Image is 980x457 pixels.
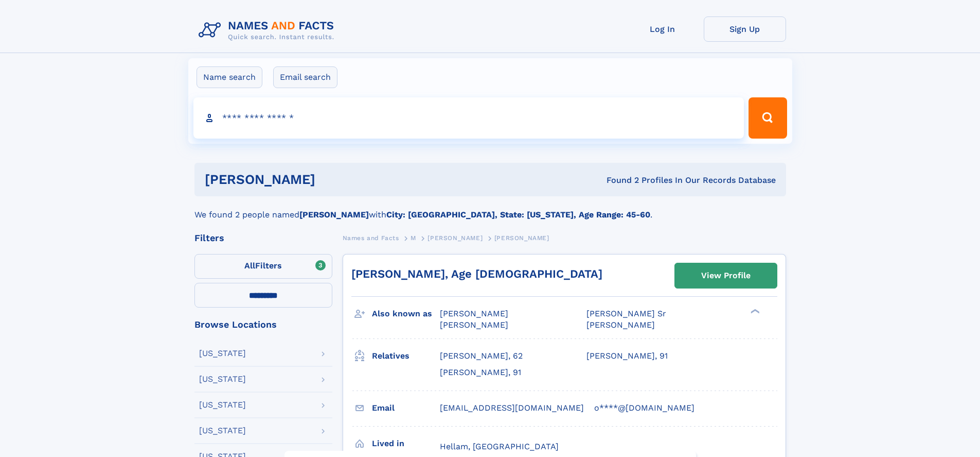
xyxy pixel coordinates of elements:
[372,347,440,365] h3: Relatives
[273,66,337,88] label: Email search
[372,305,440,323] h3: Also known as
[351,267,602,280] a: [PERSON_NAME], Age [DEMOGRAPHIC_DATA]
[411,231,416,244] a: M
[748,308,760,315] div: ❯
[494,234,549,242] span: [PERSON_NAME]
[199,427,246,435] div: [US_STATE]
[427,234,483,242] span: [PERSON_NAME]
[372,435,440,452] h3: Lived in
[372,399,440,417] h3: Email
[205,173,461,186] h1: [PERSON_NAME]
[299,210,369,219] b: [PERSON_NAME]
[701,264,751,287] div: View Profile
[675,263,777,288] a: View Profile
[194,320,332,329] div: Browse Locations
[749,97,787,139] button: Search Button
[440,442,559,451] span: Hellam, [GEOGRAPHIC_DATA]
[194,16,343,44] img: Logo Names and Facts
[586,309,666,318] span: [PERSON_NAME] Sr
[440,320,508,330] span: [PERSON_NAME]
[586,320,655,330] span: [PERSON_NAME]
[440,403,584,413] span: [EMAIL_ADDRESS][DOMAIN_NAME]
[244,261,255,270] span: All
[197,66,262,88] label: Name search
[386,210,650,219] b: City: [GEOGRAPHIC_DATA], State: [US_STATE], Age Range: 45-60
[440,350,523,362] a: [PERSON_NAME], 62
[199,401,246,409] div: [US_STATE]
[427,231,483,244] a: [PERSON_NAME]
[586,350,668,362] a: [PERSON_NAME], 91
[194,196,786,221] div: We found 2 people named with .
[194,233,332,243] div: Filters
[343,231,399,244] a: Names and Facts
[411,234,416,242] span: M
[193,97,744,139] input: search input
[199,375,246,383] div: [US_STATE]
[440,367,521,378] a: [PERSON_NAME], 91
[704,16,786,42] a: Sign Up
[194,254,332,279] label: Filters
[461,175,776,186] div: Found 2 Profiles In Our Records Database
[621,16,704,42] a: Log In
[440,309,508,318] span: [PERSON_NAME]
[199,349,246,358] div: [US_STATE]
